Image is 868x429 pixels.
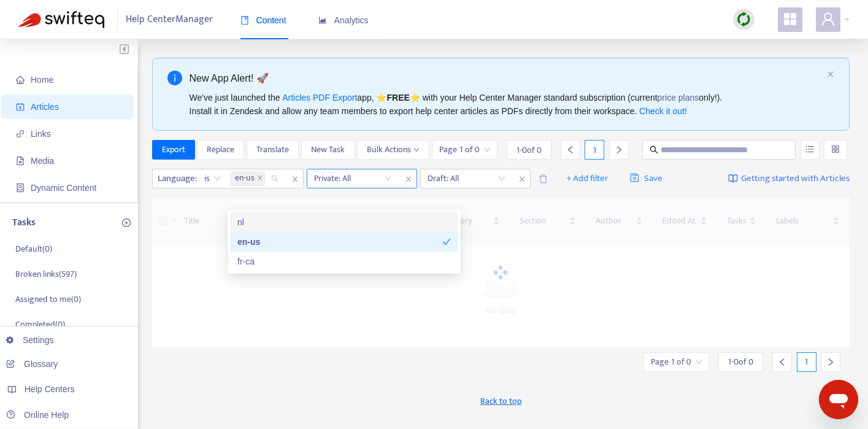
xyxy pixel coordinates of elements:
[31,75,53,85] span: Home
[401,172,417,187] span: close
[282,93,357,102] a: Articles PDF Export
[190,91,823,118] div: We've just launched the app, ⭐ ⭐️ with your Help Center Manager standard subscription (current on...
[15,318,65,331] p: Completed ( 0 )
[16,184,25,192] span: container
[167,71,182,85] span: info-circle
[240,15,286,25] span: Content
[728,169,850,188] a: Getting started with Articles
[257,175,263,182] span: close
[237,235,442,249] div: en-us
[630,171,663,186] span: Save
[18,11,104,28] img: Swifteq
[639,106,687,116] a: Check it out!
[821,12,835,26] span: user
[237,215,451,229] div: nl
[728,174,738,184] img: image-link
[311,143,345,157] span: New Task
[585,140,604,160] div: 1
[621,169,672,188] button: saveSave
[318,15,369,25] span: Analytics
[413,147,420,153] span: down
[15,293,81,306] p: Assigned to me ( 0 )
[728,355,753,368] span: 1 - 0 of 0
[805,145,814,153] span: unordered-list
[197,140,244,160] button: Replace
[16,157,25,165] span: file-image
[16,75,25,84] span: home
[801,140,820,160] button: unordered-list
[797,352,816,372] div: 1
[237,255,451,268] div: fr-ca
[650,145,658,154] span: search
[122,218,131,227] span: plus-circle
[539,174,548,184] span: delete
[827,71,834,79] button: close
[153,169,199,188] span: Language :
[230,232,458,252] div: en-us
[736,12,751,27] img: sync.dc5367851b00ba804db3.png
[31,183,96,193] span: Dynamic Content
[386,93,409,102] b: FREE
[826,358,835,366] span: right
[247,140,299,160] button: Translate
[207,143,234,157] span: Replace
[15,242,52,255] p: Default ( 0 )
[16,102,25,111] span: account-book
[12,215,36,230] p: Tasks
[819,380,858,419] iframe: Button to launch messaging window
[357,140,429,160] button: Bulk Actionsdown
[6,335,54,345] a: Settings
[778,358,786,366] span: left
[31,156,54,166] span: Media
[741,172,850,186] span: Getting started with Articles
[25,384,75,394] span: Help Centers
[204,169,221,188] span: is
[566,145,575,154] span: left
[6,359,58,369] a: Glossary
[230,252,458,271] div: fr-ca
[301,140,355,160] button: New Task
[256,143,289,157] span: Translate
[658,93,699,102] a: price plans
[235,171,255,186] span: en-us
[480,395,521,408] span: Back to top
[615,145,623,154] span: right
[287,172,303,187] span: close
[566,171,609,186] span: + Add filter
[152,140,195,160] button: Export
[31,102,59,112] span: Articles
[15,268,77,280] p: Broken links ( 597 )
[318,16,327,25] span: area-chart
[6,410,69,420] a: Online Help
[190,71,823,86] div: New App Alert! 🚀
[230,212,458,232] div: nl
[16,129,25,138] span: link
[367,143,420,157] span: Bulk Actions
[557,169,618,188] button: + Add filter
[126,8,213,31] span: Help Center Manager
[31,129,51,139] span: Links
[240,16,249,25] span: book
[517,144,542,157] span: 1 - 0 of 0
[514,172,530,187] span: close
[442,238,451,246] span: check
[230,171,266,186] span: en-us
[630,173,639,182] span: save
[783,12,797,26] span: appstore
[162,143,185,157] span: Export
